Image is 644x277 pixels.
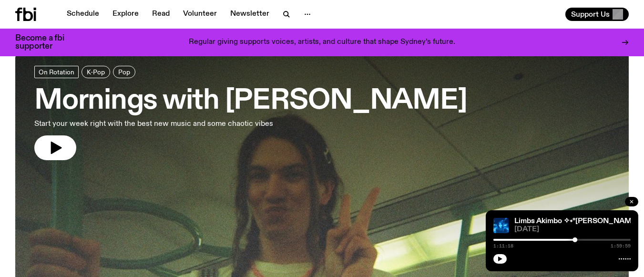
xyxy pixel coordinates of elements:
[225,8,275,21] a: Newsletter
[15,34,76,51] h3: Become a fbi supporter
[514,226,631,233] span: [DATE]
[87,68,105,75] span: K-Pop
[34,66,467,160] a: Mornings with [PERSON_NAME]Start your week right with the best new music and some chaotic vibes
[39,68,74,75] span: On Rotation
[118,68,130,75] span: Pop
[611,244,631,248] span: 1:59:59
[107,8,144,21] a: Explore
[177,8,223,21] a: Volunteer
[34,66,79,78] a: On Rotation
[565,8,629,21] button: Support Us
[189,38,455,47] p: Regular giving supports voices, artists, and culture that shape Sydney’s future.
[34,88,467,114] h3: Mornings with [PERSON_NAME]
[61,8,105,21] a: Schedule
[571,10,610,19] span: Support Us
[493,244,513,248] span: 1:11:18
[146,8,175,21] a: Read
[82,66,110,78] a: K-Pop
[34,118,278,130] p: Start your week right with the best new music and some chaotic vibes
[113,66,135,78] a: Pop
